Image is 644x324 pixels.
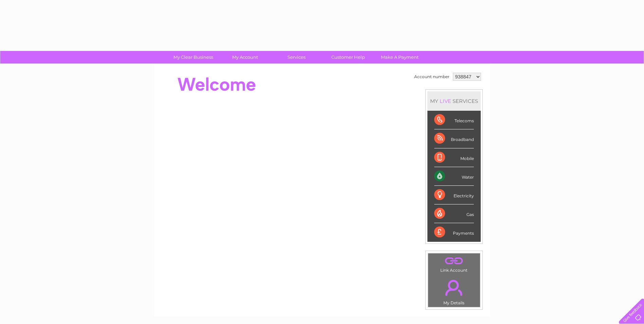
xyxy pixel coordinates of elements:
div: Telecoms [434,111,474,129]
td: Link Account [428,253,480,274]
a: . [430,276,478,300]
a: My Account [217,51,273,64]
div: Water [434,167,474,186]
div: LIVE [438,98,453,104]
div: MY SERVICES [427,91,481,111]
a: Services [269,51,325,64]
td: My Details [428,274,480,307]
div: Broadband [434,129,474,148]
div: Electricity [434,186,474,204]
a: My Clear Business [165,51,221,64]
a: . [430,255,478,267]
a: Customer Help [320,51,376,64]
div: Mobile [434,148,474,167]
td: Account number [412,71,451,83]
div: Gas [434,204,474,223]
a: Make A Payment [372,51,428,64]
div: Payments [434,223,474,241]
